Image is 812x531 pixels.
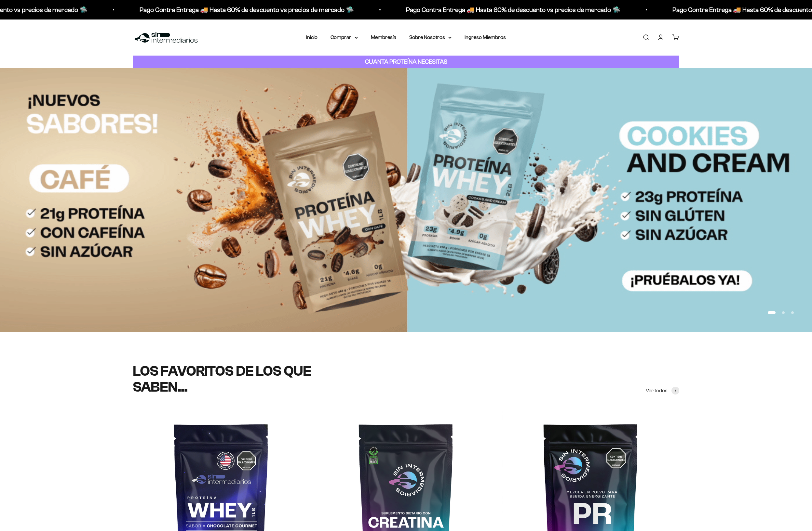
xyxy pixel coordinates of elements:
p: Pago Contra Entrega 🚚 Hasta 60% de descuento vs precios de mercado 🛸 [366,5,580,15]
summary: Sobre Nosotros [409,33,452,42]
p: Pago Contra Entrega 🚚 Hasta 60% de descuento vs precios de mercado 🛸 [100,5,314,15]
a: Inicio [306,34,318,40]
strong: CUANTA PROTEÍNA NECESITAS [365,58,447,65]
span: Ver todos [646,386,668,395]
summary: Comprar [331,33,358,42]
split-lines: LOS FAVORITOS DE LOS QUE SABEN... [133,363,311,395]
a: Membresía [371,34,396,40]
a: Ver todos [646,386,679,395]
a: Ingreso Miembros [465,34,506,40]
